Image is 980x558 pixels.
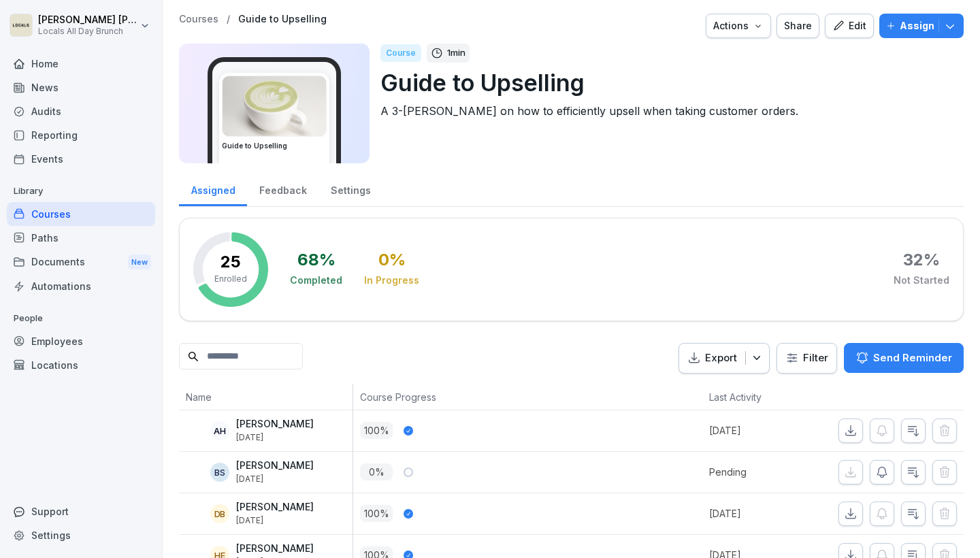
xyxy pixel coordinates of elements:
p: Name [186,390,346,404]
p: Pending [709,465,811,479]
p: A 3-[PERSON_NAME] on how to efficiently upsell when taking customer orders. [380,103,953,119]
button: Send Reminder [844,343,964,373]
a: Paths [7,226,155,250]
img: zrc16miyq6mczoz5g2td348v.png [223,76,326,136]
p: [PERSON_NAME] [236,543,314,555]
p: [DATE] [709,423,811,438]
div: Filter [785,351,828,365]
a: Employees [7,329,155,353]
p: Export [705,350,737,366]
p: [PERSON_NAME] [PERSON_NAME] [38,14,137,26]
button: Share [777,14,819,38]
p: People [7,308,155,329]
p: / [227,14,230,25]
div: Completed [290,274,342,287]
a: Events [7,147,155,171]
p: Locals All Day Brunch [38,27,137,36]
p: 25 [220,254,241,270]
p: 0 % [360,463,393,480]
a: Courses [179,14,218,25]
a: Settings [7,523,155,547]
div: In Progress [364,274,419,287]
div: New [128,255,151,270]
div: 32 % [903,252,940,268]
div: Actions [713,18,764,33]
a: Settings [318,171,382,206]
p: 100 % [360,505,393,522]
p: Library [7,180,155,202]
h3: Guide to Upselling [222,141,327,151]
a: DocumentsNew [7,250,155,275]
a: Reporting [7,123,155,147]
a: Home [7,52,155,76]
a: News [7,76,155,99]
p: [PERSON_NAME] [236,460,314,472]
a: Automations [7,274,155,298]
p: [PERSON_NAME] [236,502,314,513]
button: Export [679,343,770,374]
p: Enrolled [214,273,247,285]
a: Locations [7,353,155,377]
p: [DATE] [236,516,314,525]
div: Not Started [894,274,949,287]
button: Assign [879,14,964,38]
div: 68 % [297,252,336,268]
p: [DATE] [709,506,811,521]
button: Edit [825,14,874,38]
p: Course Progress [360,390,564,404]
a: Courses [7,202,155,226]
div: Documents [7,250,155,275]
p: 100 % [360,422,393,439]
p: 1 min [447,46,465,60]
p: Send Reminder [873,350,952,365]
p: [DATE] [236,474,314,484]
a: Audits [7,99,155,123]
div: Support [7,499,155,523]
div: Share [784,18,812,33]
p: [DATE] [236,433,314,442]
p: [PERSON_NAME] [236,419,314,430]
div: Edit [832,18,866,33]
button: Filter [777,344,836,373]
a: Guide to Upselling [238,14,327,25]
p: Assign [900,18,934,33]
div: 0 % [378,252,406,268]
button: Actions [706,14,771,38]
div: BS [210,463,229,482]
div: DB [210,504,229,523]
div: Course [380,44,421,62]
div: AH [210,421,229,440]
p: Guide to Upselling [380,65,953,100]
p: Last Activity [709,390,804,404]
a: Feedback [247,171,318,206]
a: Assigned [179,171,247,206]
